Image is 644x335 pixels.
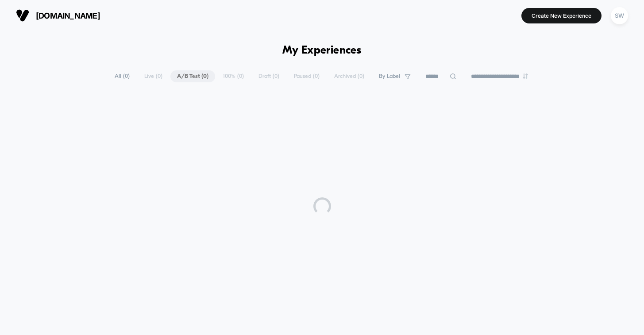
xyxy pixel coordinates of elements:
span: All ( 0 ) [108,70,136,82]
button: [DOMAIN_NAME] [13,8,103,23]
h1: My Experiences [282,44,362,57]
img: Visually logo [16,9,29,22]
button: SW [608,7,631,25]
span: By Label [379,73,400,80]
img: end [523,73,528,79]
span: [DOMAIN_NAME] [36,11,100,20]
div: SW [611,7,628,24]
button: Create New Experience [521,8,602,23]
